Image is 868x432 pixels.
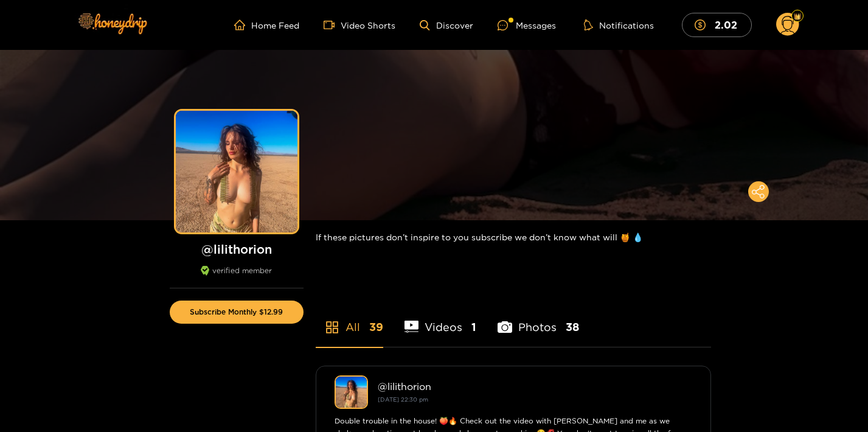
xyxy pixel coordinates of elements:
[369,319,383,335] span: 39
[471,319,476,335] span: 1
[335,375,368,409] img: lilithorion
[713,18,739,31] mark: 2.02
[794,13,801,20] img: Fan Level
[420,20,473,30] a: Discover
[378,381,692,392] div: @ lilithorion
[682,13,752,37] button: 2.02
[234,19,299,30] a: Home Feed
[316,220,711,254] div: If these pictures don’t inspire to you subscribe we don’t know what will 🍯 💧
[325,320,339,335] span: appstore
[316,292,383,347] li: All
[324,19,341,30] span: video-camera
[566,319,579,335] span: 38
[324,19,395,30] a: Video Shorts
[498,18,556,32] div: Messages
[170,266,304,288] div: verified member
[498,292,579,347] li: Photos
[234,19,251,30] span: home
[378,396,428,403] small: [DATE] 22:30 pm
[580,19,658,31] button: Notifications
[170,301,304,324] button: Subscribe Monthly $12.99
[695,19,712,30] span: dollar
[404,292,477,347] li: Videos
[170,242,304,257] h1: @ lilithorion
